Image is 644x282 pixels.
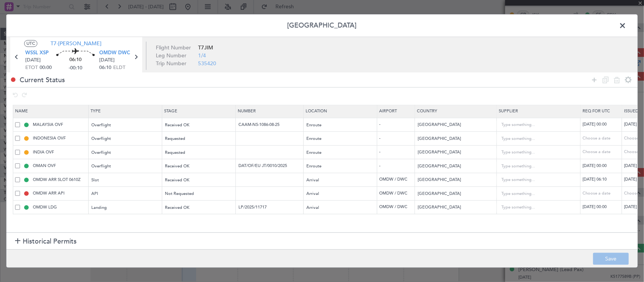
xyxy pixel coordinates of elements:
div: Choose a date [583,149,622,156]
input: Type something... [501,161,569,172]
header: [GEOGRAPHIC_DATA] [6,14,638,37]
input: Type something... [501,147,569,158]
input: Type something... [501,188,569,199]
div: Choose a date [583,190,622,197]
div: Choose a date [583,135,622,142]
input: Type something... [501,133,569,144]
input: Type something... [501,120,569,131]
div: [DATE] 00:00 [583,122,622,128]
input: Type something... [501,202,569,213]
span: Req For Utc [583,108,610,114]
span: Supplier [499,108,518,114]
div: [DATE] 00:00 [583,163,622,169]
div: [DATE] 00:00 [583,204,622,211]
input: Type something... [501,175,569,186]
div: [DATE] 06:10 [583,177,622,183]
